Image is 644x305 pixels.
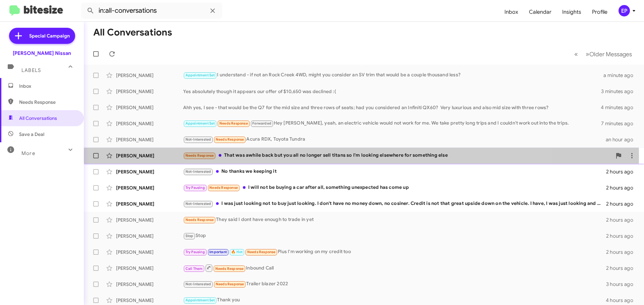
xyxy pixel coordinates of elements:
[601,88,639,95] div: 3 minutes ago
[116,104,183,111] div: [PERSON_NAME]
[185,250,205,254] span: Try Pausing
[185,169,211,174] span: Not-Interested
[185,121,215,126] span: Appointment Set
[183,248,606,256] div: Plus I'm working on my credit too
[116,265,183,272] div: [PERSON_NAME]
[557,2,587,22] a: Insights
[116,88,183,95] div: [PERSON_NAME]
[606,217,639,223] div: 2 hours ago
[216,137,244,142] span: Needs Response
[116,184,183,191] div: [PERSON_NAME]
[185,266,203,271] span: Call Them
[116,152,183,159] div: [PERSON_NAME]
[231,250,243,254] span: 🔥 Hot
[587,2,613,22] a: Profile
[116,201,183,207] div: [PERSON_NAME]
[571,47,636,61] nav: Page navigation example
[183,88,601,95] div: Yes absolutely though it appears our offer of $10,650 was declined :(
[185,185,205,190] span: Try Pausing
[185,282,211,286] span: Not-Interested
[606,265,639,272] div: 2 hours ago
[183,232,606,240] div: Stop
[185,153,214,158] span: Needs Response
[183,296,606,304] div: Thank you
[586,50,589,58] span: »
[251,121,273,127] span: Forwarded
[613,5,637,16] button: EP
[606,297,639,304] div: 4 hours ago
[183,184,606,192] div: I will not be buying a car after all, something unexpected has come up
[183,152,612,159] div: That was awhile back but you all no longer sell titans so I'm looking elsewhere for something else
[21,67,41,73] span: Labels
[9,28,75,44] a: Special Campaign
[116,136,183,143] div: [PERSON_NAME]
[116,281,183,288] div: [PERSON_NAME]
[116,233,183,239] div: [PERSON_NAME]
[603,72,639,79] div: a minute ago
[19,131,44,138] span: Save a Deal
[601,120,639,127] div: 7 minutes ago
[19,99,76,105] span: Needs Response
[116,217,183,223] div: [PERSON_NAME]
[589,51,632,58] span: Older Messages
[183,200,606,208] div: I was just looking not to buy just looking. I don't have no money down, no cosiner. Credit is not...
[183,280,606,288] div: Trailer blazer 2022
[183,168,606,175] div: No thanks we keeping it
[219,121,248,126] span: Needs Response
[499,2,524,22] a: Inbox
[183,216,606,224] div: They said I dont have enough to trade in yet
[570,47,582,61] button: Previous
[13,50,71,57] div: [PERSON_NAME] Nissan
[185,218,214,222] span: Needs Response
[21,150,35,156] span: More
[209,250,227,254] span: Important
[19,83,76,89] span: Inbox
[606,233,639,239] div: 2 hours ago
[183,120,601,127] div: Hey [PERSON_NAME], yeah, an electric vehicle would not work for me. We take pretty long trips and...
[185,137,211,142] span: Not-Interested
[606,249,639,255] div: 2 hours ago
[247,250,276,254] span: Needs Response
[524,2,557,22] a: Calendar
[601,104,639,111] div: 4 minutes ago
[185,234,194,238] span: Stop
[185,298,215,302] span: Appointment Set
[29,32,70,39] span: Special Campaign
[183,264,606,272] div: Inbound Call
[116,72,183,79] div: [PERSON_NAME]
[116,168,183,175] div: [PERSON_NAME]
[185,73,215,77] span: Appointment Set
[582,47,636,61] button: Next
[619,5,630,16] div: EP
[209,185,238,190] span: Needs Response
[116,120,183,127] div: [PERSON_NAME]
[606,201,639,207] div: 2 hours ago
[606,136,639,143] div: an hour ago
[215,266,244,271] span: Needs Response
[19,115,57,122] span: All Conversations
[116,297,183,304] div: [PERSON_NAME]
[81,3,222,19] input: Search
[606,184,639,191] div: 2 hours ago
[183,71,603,79] div: I understand - if not an Rock Creek 4WD, might you consider an SV trim that would be a couple tho...
[93,27,172,38] h1: All Conversations
[216,282,244,286] span: Needs Response
[185,202,211,206] span: Not-Interested
[183,136,606,143] div: Acura RDX, Toyota Tundra
[606,281,639,288] div: 3 hours ago
[116,249,183,255] div: [PERSON_NAME]
[574,50,578,58] span: «
[183,104,601,111] div: Ahh yes, I see - that would be the Q7 for the mid size and three rows of seats; had you considere...
[606,168,639,175] div: 2 hours ago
